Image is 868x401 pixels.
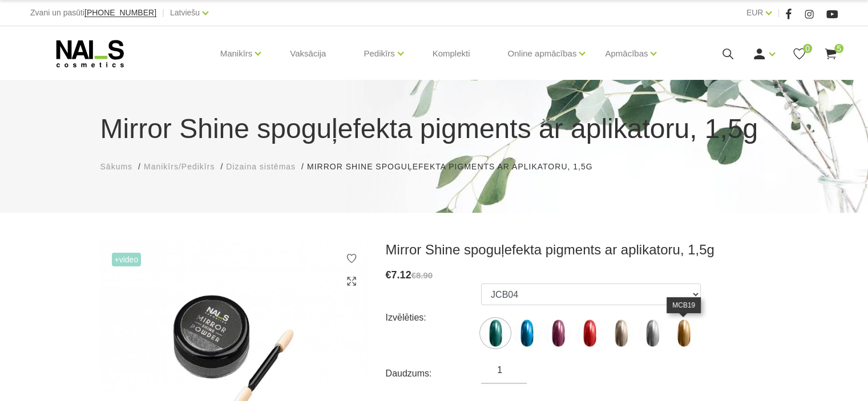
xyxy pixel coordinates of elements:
a: 0 [792,47,806,61]
label: Nav atlikumā [544,319,572,347]
span: € [386,269,391,281]
a: Manikīrs/Pedikīrs [144,161,215,173]
s: €8.90 [411,270,433,280]
li: Mirror Shine spoguļefekta pigments ar aplikatoru, 1,5g [307,161,604,173]
a: Apmācības [605,31,648,76]
a: Manikīrs [220,31,253,76]
a: Sākums [100,161,133,173]
h1: Mirror Shine spoguļefekta pigments ar aplikatoru, 1,5g [100,108,768,149]
img: ... [638,319,667,347]
img: ... [512,319,541,347]
span: 7.12 [391,269,411,281]
span: Dizaina sistēmas [226,162,296,171]
a: Dizaina sistēmas [226,161,296,173]
a: [PHONE_NUMBER] [84,9,156,17]
a: 5 [823,47,838,61]
span: | [777,6,780,20]
a: Vaksācija [281,26,335,81]
a: Latviešu [170,6,200,19]
img: ... [669,319,698,347]
img: ... [481,319,510,347]
span: +Video [112,253,142,266]
img: ... [575,319,604,347]
img: ... [607,319,635,347]
div: Zvani un pasūti [30,6,156,20]
a: EUR [746,6,764,19]
span: 5 [834,44,843,53]
span: | [162,6,164,20]
span: Manikīrs/Pedikīrs [144,162,215,171]
div: Daudzums: [386,364,482,383]
span: 0 [803,44,812,53]
a: Online apmācības [507,31,576,76]
div: Izvēlēties: [386,309,482,327]
a: Pedikīrs [364,31,394,76]
h3: Mirror Shine spoguļefekta pigments ar aplikatoru, 1,5g [386,241,768,258]
span: [PHONE_NUMBER] [84,8,156,17]
span: Sākums [100,162,133,171]
img: ... [544,319,572,347]
a: Komplekti [423,26,479,81]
